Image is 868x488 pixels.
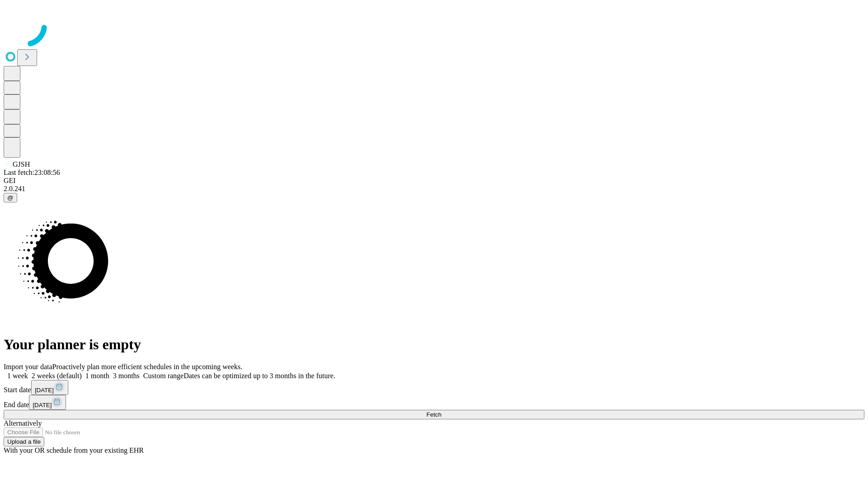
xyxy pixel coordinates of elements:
[4,177,864,185] div: GEI
[7,194,14,201] span: @
[113,372,140,380] span: 3 months
[4,363,52,371] span: Import your data
[85,372,109,380] span: 1 month
[143,372,184,380] span: Custom range
[7,372,28,380] span: 1 week
[426,411,441,418] span: Fetch
[4,419,42,427] span: Alternatively
[4,410,864,419] button: Fetch
[35,387,54,394] span: [DATE]
[4,380,864,395] div: Start date
[31,380,68,395] button: [DATE]
[4,446,144,454] span: With your OR schedule from your existing EHR
[4,185,864,193] div: 2.0.241
[4,169,60,176] span: Last fetch: 23:08:56
[33,402,52,408] span: [DATE]
[4,336,864,353] h1: Your planner is empty
[32,372,82,380] span: 2 weeks (default)
[13,160,30,168] span: GJSH
[29,395,66,410] button: [DATE]
[4,395,864,410] div: End date
[52,363,242,371] span: Proactively plan more efficient schedules in the upcoming weeks.
[4,437,44,446] button: Upload a file
[4,193,17,202] button: @
[184,372,335,380] span: Dates can be optimized up to 3 months in the future.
